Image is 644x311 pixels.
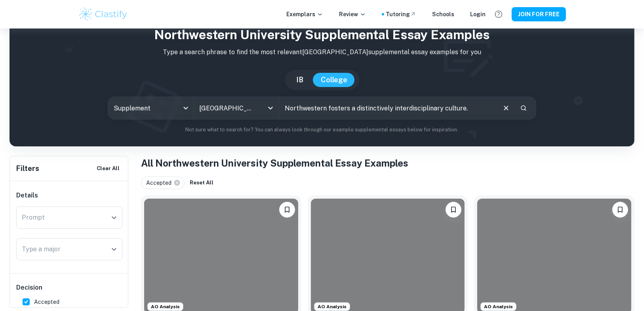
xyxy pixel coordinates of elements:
h1: All Northwestern University Supplemental Essay Examples [141,156,634,170]
h6: Decision [16,283,122,292]
div: Accepted [141,176,185,189]
button: JOIN FOR FREE [512,7,566,21]
p: Not sure what to search for? You can always look through our example supplemental essays below fo... [16,126,628,134]
button: IB [289,73,312,87]
div: Supplement [108,97,193,119]
button: Search [517,101,530,115]
button: Help and Feedback [492,8,505,21]
button: Clear All [95,163,122,174]
span: Accepted [34,298,59,306]
a: Login [470,10,486,19]
button: Please log in to bookmark exemplars [279,202,295,218]
h6: Details [16,191,122,200]
span: AO Analysis [314,303,350,310]
img: Clastify logo [78,6,128,22]
button: Clear [499,101,514,116]
button: Open [265,102,276,114]
button: Please log in to bookmark exemplars [612,202,628,218]
button: Open [109,212,120,223]
h6: Filters [16,163,39,174]
span: Accepted [146,178,175,187]
p: Type a search phrase to find the most relevant [GEOGRAPHIC_DATA] supplemental essay examples for you [16,47,628,57]
span: AO Analysis [481,303,516,310]
button: College [313,73,356,87]
button: Please log in to bookmark exemplars [446,202,461,218]
p: Exemplars [286,10,323,19]
span: AO Analysis [148,303,183,310]
input: E.g. I want to major in computer science, I helped in a soup kitchen, I want to join the debate t... [279,97,495,119]
a: Schools [432,10,454,19]
a: Tutoring [386,10,416,19]
p: Review [339,10,366,19]
button: Open [109,244,120,255]
h1: Northwestern University Supplemental Essay Examples [16,25,628,44]
button: Reset All [188,177,215,189]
